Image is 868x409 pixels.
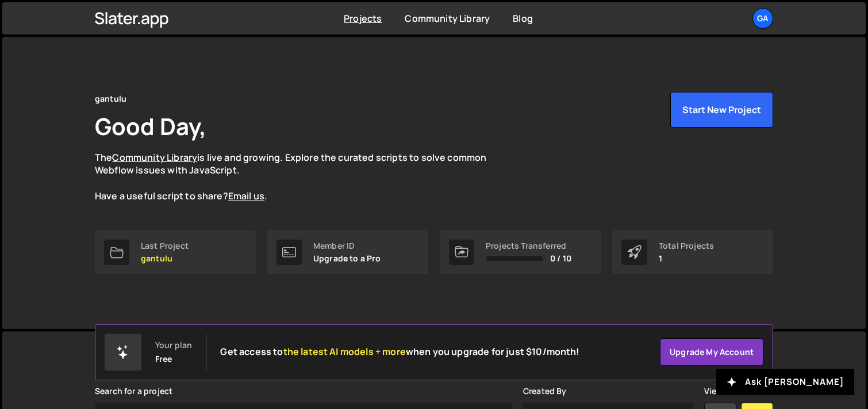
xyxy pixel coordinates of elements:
[141,254,189,263] p: gantulu
[155,341,192,350] div: Your plan
[659,254,714,263] p: 1
[513,12,533,25] a: Blog
[659,241,714,250] div: Total Projects
[313,254,381,263] p: Upgrade to a Pro
[228,190,264,202] a: Email us
[716,369,854,395] button: Ask [PERSON_NAME]
[95,110,206,142] h1: Good Day,
[95,151,509,203] p: The is live and growing. Explore the curated scripts to solve common Webflow issues with JavaScri...
[141,241,189,250] div: Last Project
[344,12,382,25] a: Projects
[112,151,197,164] a: Community Library
[220,346,579,357] h2: Get access to when you upgrade for just $10/month!
[660,338,763,366] a: Upgrade my account
[405,12,490,25] a: Community Library
[313,241,381,250] div: Member ID
[486,241,571,250] div: Projects Transferred
[95,387,172,396] label: Search for a project
[670,92,773,128] button: Start New Project
[752,8,773,29] a: ga
[523,387,567,396] label: Created By
[550,254,571,263] span: 0 / 10
[95,92,126,106] div: gantulu
[155,354,172,364] div: Free
[283,345,406,358] span: the latest AI models + more
[704,387,747,396] label: View Mode
[95,230,256,274] a: Last Project gantulu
